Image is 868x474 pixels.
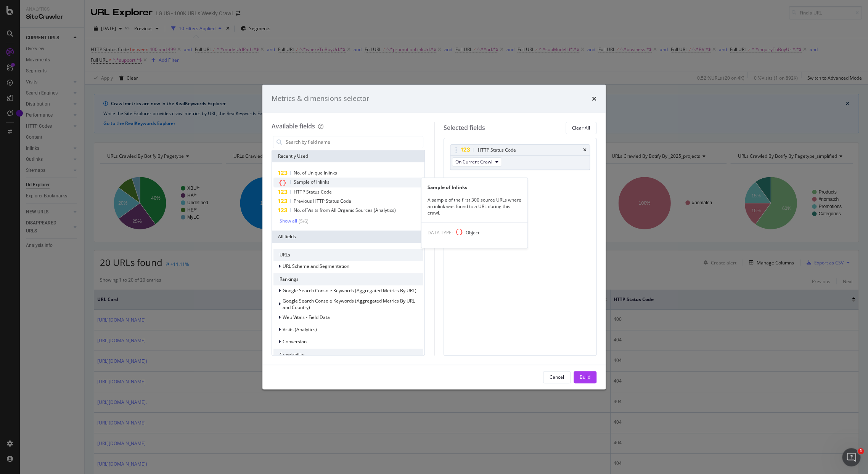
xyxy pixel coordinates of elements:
[272,94,369,104] div: Metrics & dimensions selector
[272,150,424,162] div: Recently Used
[858,448,864,454] span: 1
[285,136,423,148] input: Search by field name
[566,122,596,134] button: Clear All
[294,179,330,185] span: Sample of Inlinks
[592,94,596,104] div: times
[272,231,424,243] div: All fields
[452,157,502,167] button: On Current Crawl
[283,338,307,345] span: Conversion
[283,314,330,320] span: Web Vitals - Field Data
[273,349,423,361] div: Crawlability
[580,374,590,380] div: Build
[283,263,349,269] span: URL Scheme and Segmentation
[478,146,516,154] div: HTTP Status Code
[294,207,396,213] span: No. of Visits from All Organic Sources (Analytics)
[283,298,415,311] span: Google Search Console Keywords (Aggregated Metrics By URL and Country)
[842,448,860,466] iframe: Intercom live chat
[297,218,309,224] div: ( 5 / 6 )
[294,189,332,195] span: HTTP Status Code
[294,198,351,204] span: Previous HTTP Status Code
[450,144,590,170] div: HTTP Status CodetimesOn Current Crawl
[294,170,337,176] span: No. of Unique Inlinks
[421,184,527,191] div: Sample of Inlinks
[543,371,571,383] button: Cancel
[574,371,596,383] button: Build
[455,159,492,165] span: On Current Crawl
[273,249,423,261] div: URLs
[273,273,423,285] div: Rankings
[421,197,527,216] div: A sample of the first 300 source URLs where an inlink was found to a URL during this crawl.
[583,148,587,152] div: times
[280,218,297,224] div: Show all
[428,229,453,235] span: DATA TYPE:
[466,229,479,235] span: Object
[550,374,564,380] div: Cancel
[283,326,317,333] span: Visits (Analytics)
[262,85,606,389] div: modal
[272,122,315,130] div: Available fields
[444,123,485,132] div: Selected fields
[283,287,416,294] span: Google Search Console Keywords (Aggregated Metrics By URL)
[572,125,590,131] div: Clear All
